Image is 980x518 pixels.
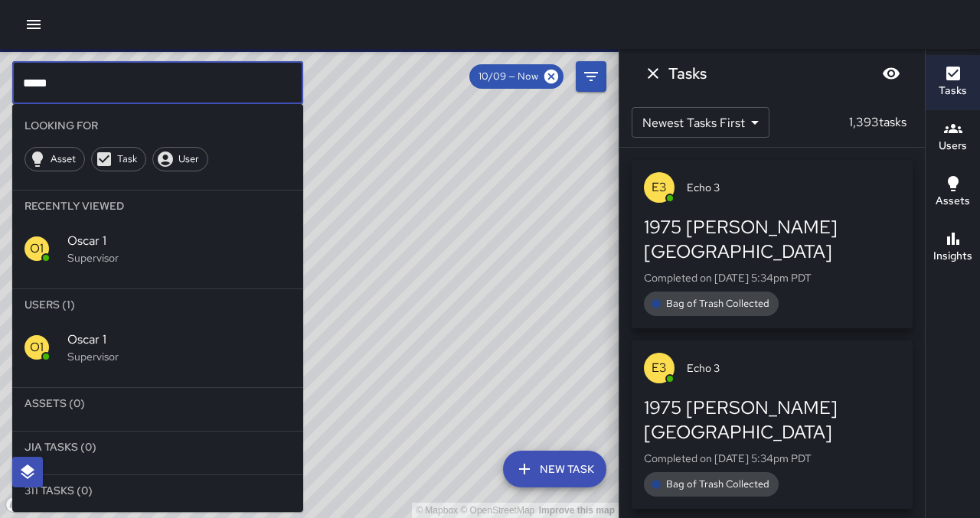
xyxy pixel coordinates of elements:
p: E3 [652,359,667,377]
p: Supervisor [67,250,291,266]
p: O1 [30,239,44,258]
button: Tasks [926,55,980,110]
li: Users (1) [12,289,303,320]
li: 311 Tasks (0) [12,475,303,506]
li: Looking For [12,110,303,141]
div: Task [91,147,146,171]
div: Asset [24,147,85,171]
p: Completed on [DATE] 5:34pm PDT [644,451,900,466]
button: Blur [876,58,906,89]
span: Echo 3 [687,360,900,376]
button: Users [926,110,980,165]
div: O1Oscar 1Supervisor [12,320,303,375]
button: Assets [926,165,980,220]
button: Filters [576,61,606,92]
span: Bag of Trash Collected [657,296,779,311]
p: E3 [652,178,667,197]
span: Echo 3 [687,180,900,195]
div: 10/09 — Now [469,64,563,89]
h6: Insights [933,248,972,265]
button: Dismiss [638,58,668,89]
p: O1 [30,338,44,357]
button: E3Echo 31975 [PERSON_NAME][GEOGRAPHIC_DATA]Completed on [DATE] 5:34pm PDTBag of Trash Collected [632,160,913,328]
div: O1Oscar 1Supervisor [12,221,303,276]
button: Insights [926,220,980,275]
div: 1975 [PERSON_NAME][GEOGRAPHIC_DATA] [644,396,900,445]
h6: Tasks [939,83,967,99]
div: Newest Tasks First [632,107,769,138]
span: Asset [42,151,84,167]
span: User [170,151,207,167]
button: E3Echo 31975 [PERSON_NAME][GEOGRAPHIC_DATA]Completed on [DATE] 5:34pm PDTBag of Trash Collected [632,340,913,509]
p: 1,393 tasks [843,113,913,132]
h6: Users [939,138,967,155]
li: Jia Tasks (0) [12,432,303,462]
h6: Assets [936,193,970,210]
li: Assets (0) [12,388,303,419]
span: Oscar 1 [67,232,291,250]
span: Oscar 1 [67,331,291,349]
span: Bag of Trash Collected [657,477,779,492]
li: Recently Viewed [12,191,303,221]
h6: Tasks [668,61,707,86]
span: Task [109,151,145,167]
span: 10/09 — Now [469,69,547,84]
p: Supervisor [67,349,291,364]
div: User [152,147,208,171]
div: 1975 [PERSON_NAME][GEOGRAPHIC_DATA] [644,215,900,264]
button: New Task [503,451,606,487]
p: Completed on [DATE] 5:34pm PDT [644,270,900,285]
